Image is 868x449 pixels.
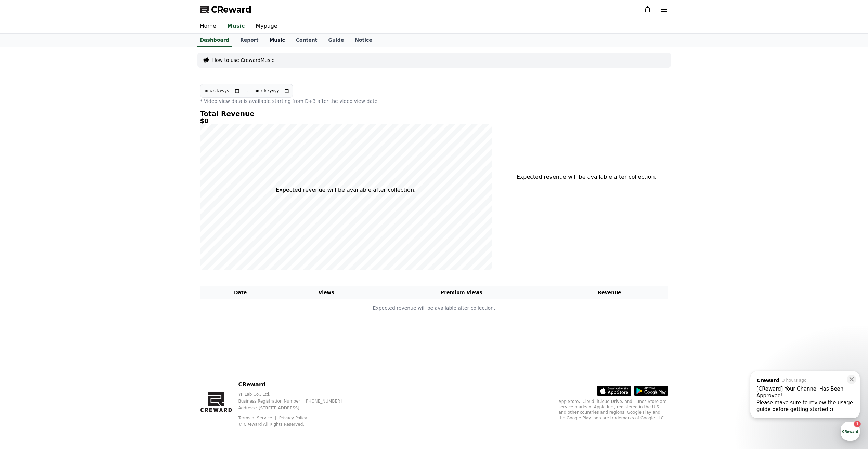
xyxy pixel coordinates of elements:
[2,217,45,234] a: Home
[279,416,307,420] a: Privacy Policy
[238,392,353,397] p: YP Lab Co., Ltd.
[197,34,232,47] a: Dashboard
[200,286,281,299] th: Date
[235,34,264,47] a: Report
[17,227,29,232] span: Home
[238,422,353,427] p: © CReward All Rights Reserved.
[238,381,353,389] p: CReward
[238,398,353,404] p: Business Registration Number : [PHONE_NUMBER]
[211,4,251,15] span: CReward
[226,19,246,33] a: Music
[551,286,668,299] th: Revenue
[195,19,222,33] a: Home
[250,19,283,33] a: Mypage
[559,399,668,421] p: App Store, iCloud, iCloud Drive, and iTunes Store are service marks of Apple Inc., registered in ...
[69,216,72,222] span: 1
[349,34,378,47] a: Notice
[517,173,652,181] p: Expected revenue will be available after collection.
[281,286,372,299] th: Views
[200,98,492,105] p: * Video view data is available starting from D+3 after the video view date.
[200,110,492,118] h4: Total Revenue
[323,34,349,47] a: Guide
[57,227,77,233] span: Messages
[101,227,118,232] span: Settings
[200,304,668,312] p: Expected revenue will be available after collection.
[45,217,88,234] a: 1Messages
[264,34,290,47] a: Music
[290,34,323,47] a: Content
[372,286,551,299] th: Premium Views
[244,87,249,95] p: ~
[88,217,131,234] a: Settings
[200,118,492,124] h5: $0
[212,57,274,64] a: How to use CrewardMusic
[238,405,353,411] p: Address : [STREET_ADDRESS]
[200,4,251,15] a: CReward
[276,186,416,194] p: Expected revenue will be available after collection.
[238,416,277,420] a: Terms of Service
